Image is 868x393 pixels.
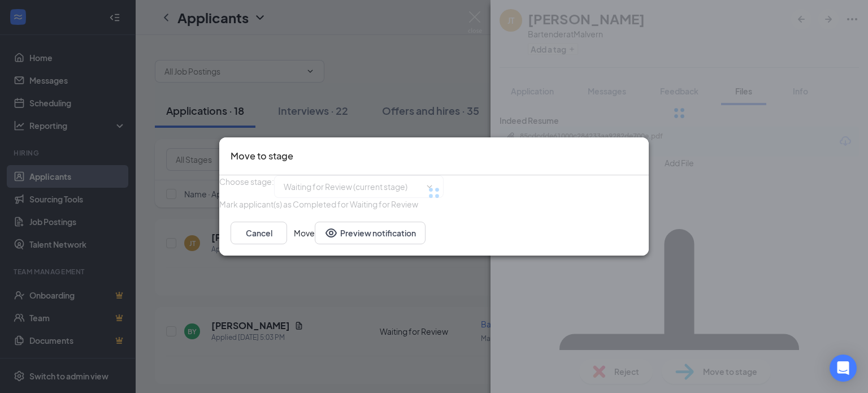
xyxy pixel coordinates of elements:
[231,222,287,244] button: Cancel
[324,226,338,240] svg: Eye
[830,355,857,382] div: Open Intercom Messenger
[231,149,293,163] h3: Move to stage
[294,222,315,244] button: Move
[315,222,426,244] button: Preview notificationEye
